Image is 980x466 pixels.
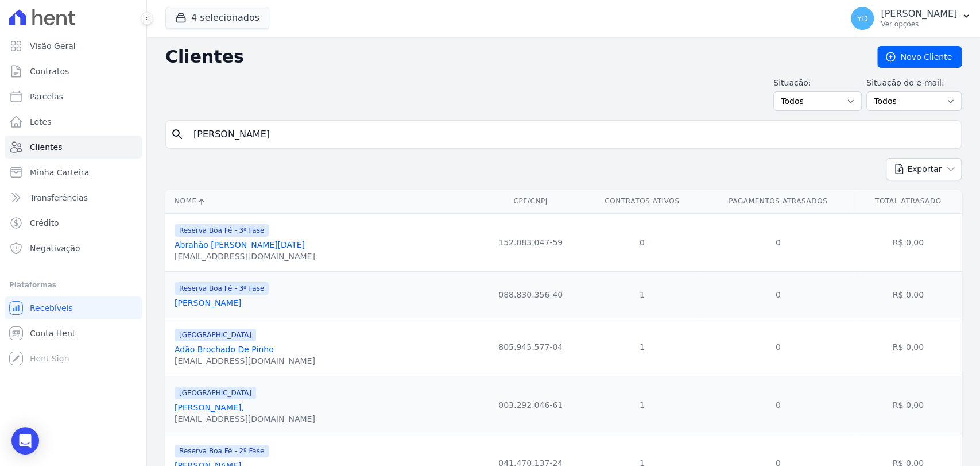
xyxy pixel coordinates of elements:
[854,376,962,434] td: R$ 0,00
[5,34,142,57] a: Visão Geral
[165,7,269,29] button: 4 selecionados
[854,190,962,213] th: Total Atrasado
[30,40,76,52] span: Visão Geral
[583,376,702,434] td: 1
[11,427,39,455] div: Open Intercom Messenger
[702,376,854,434] td: 0
[30,141,62,153] span: Clientes
[854,271,962,318] td: R$ 0,00
[187,123,956,146] input: Buscar por nome, CPF ou e-mail
[30,192,88,203] span: Transferências
[175,298,241,307] a: [PERSON_NAME]
[30,116,52,128] span: Lotes
[702,190,854,213] th: Pagamentos Atrasados
[175,355,315,367] div: [EMAIL_ADDRESS][DOMAIN_NAME]
[583,213,702,271] td: 0
[866,77,962,89] label: Situação do e-mail:
[479,213,583,271] td: 152.083.047-59
[5,322,142,345] a: Conta Hent
[854,318,962,376] td: R$ 0,00
[881,8,957,20] p: [PERSON_NAME]
[175,329,256,341] span: [GEOGRAPHIC_DATA]
[842,2,980,34] button: YD [PERSON_NAME] Ver opções
[5,237,142,260] a: Negativação
[886,158,962,180] button: Exportar
[881,20,957,29] p: Ver opções
[583,190,702,213] th: Contratos Ativos
[5,110,142,133] a: Lotes
[175,240,305,249] a: Abrahão [PERSON_NAME][DATE]
[5,85,142,108] a: Parcelas
[175,403,244,412] a: [PERSON_NAME],
[479,271,583,318] td: 088.830.356-40
[5,60,142,83] a: Contratos
[165,190,479,213] th: Nome
[9,278,137,292] div: Plataformas
[175,345,274,354] a: Adão Brochado De Pinho
[854,213,962,271] td: R$ 0,00
[5,211,142,234] a: Crédito
[479,190,583,213] th: CPF/CNPJ
[165,47,859,67] h2: Clientes
[5,296,142,319] a: Recebíveis
[30,167,89,178] span: Minha Carteira
[479,318,583,376] td: 805.945.577-04
[30,66,69,77] span: Contratos
[702,271,854,318] td: 0
[583,271,702,318] td: 1
[175,413,315,425] div: [EMAIL_ADDRESS][DOMAIN_NAME]
[175,224,269,237] span: Reserva Boa Fé - 3ª Fase
[773,77,862,89] label: Situação:
[175,251,315,262] div: [EMAIL_ADDRESS][DOMAIN_NAME]
[175,282,269,295] span: Reserva Boa Fé - 3ª Fase
[857,14,867,22] span: YD
[583,318,702,376] td: 1
[30,91,63,102] span: Parcelas
[171,128,184,141] i: search
[702,318,854,376] td: 0
[30,302,73,314] span: Recebíveis
[702,213,854,271] td: 0
[30,242,80,254] span: Negativação
[877,46,962,68] a: Novo Cliente
[30,328,75,339] span: Conta Hent
[30,217,59,229] span: Crédito
[175,445,269,457] span: Reserva Boa Fé - 2ª Fase
[5,161,142,184] a: Minha Carteira
[175,387,256,399] span: [GEOGRAPHIC_DATA]
[479,376,583,434] td: 003.292.046-61
[5,186,142,209] a: Transferências
[5,136,142,159] a: Clientes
